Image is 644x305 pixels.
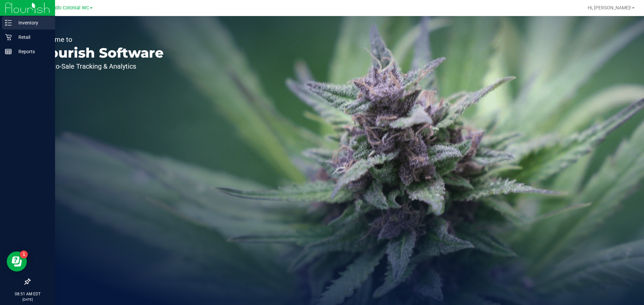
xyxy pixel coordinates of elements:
span: Orlando Colonial WC [44,5,89,11]
inline-svg: Reports [5,48,12,55]
span: Hi, [PERSON_NAME]! [588,5,631,10]
p: Reports [12,48,52,56]
p: Inventory [12,19,52,27]
inline-svg: Inventory [5,19,12,26]
iframe: Resource center unread badge [20,250,28,258]
inline-svg: Retail [5,34,12,41]
p: Welcome to [36,36,164,43]
p: 08:51 AM EDT [3,291,52,297]
p: Retail [12,33,52,41]
p: [DATE] [3,297,52,302]
iframe: Resource center [7,251,27,272]
p: Seed-to-Sale Tracking & Analytics [36,63,164,70]
p: Flourish Software [36,46,164,60]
